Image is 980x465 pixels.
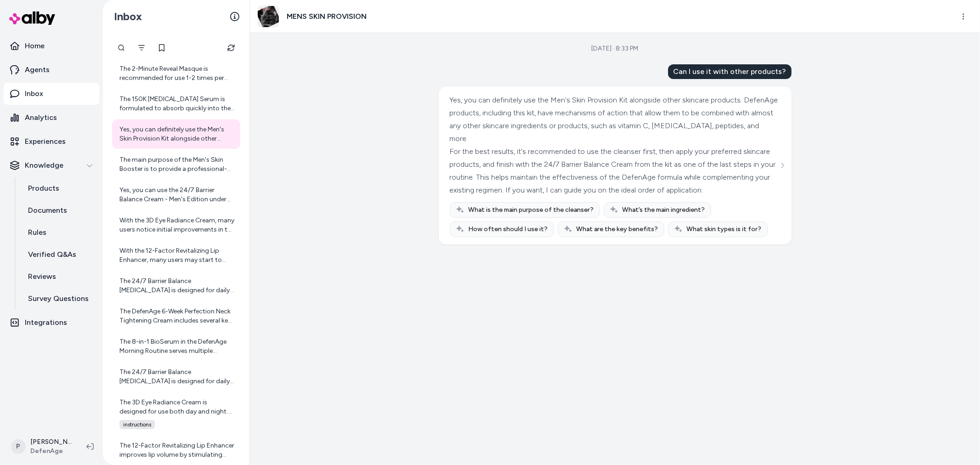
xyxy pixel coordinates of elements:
[25,317,67,328] p: Integrations
[4,59,99,81] a: Agents
[11,439,26,454] span: P
[19,244,99,266] a: Verified Q&As
[112,271,240,301] a: The 24/7 Barrier Balance [MEDICAL_DATA] is designed for daily use. We recommend applying it both ...
[469,205,594,215] span: What is the main purpose of the cleanser?
[119,441,235,459] div: The 12-Factor Revitalizing Lip Enhancer improves lip volume by stimulating your body's natural sk...
[119,64,235,83] div: The 2-Minute Reveal Masque is recommended for use 1-2 times per week. Using it more frequently th...
[30,437,72,447] p: [PERSON_NAME]
[4,154,99,176] button: Knowledge
[25,136,66,147] p: Experiences
[112,332,240,361] a: The 8-in-1 BioSerum in the DefenAge Morning Routine serves multiple important functions for your ...
[112,362,240,391] a: The 24/7 Barrier Balance [MEDICAL_DATA] is designed for daily use. We recommend applying it both ...
[28,249,76,260] p: Verified Q&As
[28,293,89,304] p: Survey Questions
[592,44,639,53] div: [DATE] · 8:33 PM
[114,10,142,23] h2: Inbox
[9,11,55,25] img: alby Logo
[28,205,67,216] p: Documents
[30,447,72,456] span: DefenAge
[4,130,99,153] a: Experiences
[112,436,240,465] a: The 12-Factor Revitalizing Lip Enhancer improves lip volume by stimulating your body's natural sk...
[25,64,50,75] p: Agents
[25,88,43,99] p: Inbox
[25,40,45,51] p: Home
[28,271,56,282] p: Reviews
[119,368,235,386] div: The 24/7 Barrier Balance [MEDICAL_DATA] is designed for daily use. We recommend applying it both ...
[777,160,788,171] button: See more
[119,155,235,174] div: The main purpose of the Men's Skin Booster is to provide a professional-grade, annual skin detail...
[119,398,235,416] div: The 3D Eye Radiance Cream is designed for use both day and night. For best results, you can apply...
[119,95,235,113] div: The 150K [MEDICAL_DATA] Serum is formulated to absorb quickly into the scalp. Its lightweight, wa...
[119,216,235,234] div: With the 3D Eye Radiance Cream, many users notice initial improvements in the appearance of [MEDI...
[119,125,235,143] div: Yes, you can definitely use the Men's Skin Provision Kit alongside other skincare products. Defen...
[112,89,240,119] a: The 150K [MEDICAL_DATA] Serum is formulated to absorb quickly into the scalp. Its lightweight, wa...
[4,83,99,105] a: Inbox
[4,312,99,334] a: Integrations
[19,221,99,244] a: Rules
[668,64,792,79] div: Can I use it with other products?
[19,266,99,288] a: Reviews
[450,145,778,197] div: For the best results, it's recommended to use the cleanser first, then apply your preferred skinc...
[119,246,235,265] div: With the 12-Factor Revitalizing Lip Enhancer, many users may start to notice initial improvements...
[112,180,240,210] a: Yes, you can use the 24/7 Barrier Balance Cream - Men's Edition under makeup. It is designed as a...
[19,177,99,199] a: Products
[4,35,99,57] a: Home
[112,119,240,149] a: Yes, you can definitely use the Men's Skin Provision Kit alongside other skincare products. Defen...
[119,277,235,295] div: The 24/7 Barrier Balance [MEDICAL_DATA] is designed for daily use. We recommend applying it both ...
[19,288,99,310] a: Survey Questions
[6,432,79,461] button: P[PERSON_NAME]DefenAge
[450,94,778,145] div: Yes, you can definitely use the Men's Skin Provision Kit alongside other skincare products. Defen...
[623,205,705,215] span: What’s the main ingredient?
[222,39,240,57] button: Refresh
[258,6,279,27] img: defenage_a_2.jpg
[287,11,367,22] h3: MENS SKIN PROVISION
[112,392,240,435] a: The 3D Eye Radiance Cream is designed for use both day and night. For best results, you can apply...
[119,307,235,325] div: The DefenAge 6-Week Perfection Neck Tightening Cream includes several key ingredients designed to...
[119,186,235,204] div: Yes, you can use the 24/7 Barrier Balance Cream - Men's Edition under makeup. It is designed as a...
[112,59,240,88] a: The 2-Minute Reveal Masque is recommended for use 1-2 times per week. Using it more frequently th...
[687,225,762,234] span: What skin types is it for?
[4,107,99,129] a: Analytics
[25,112,57,123] p: Analytics
[469,225,548,234] span: How often should I use it?
[119,337,235,356] div: The 8-in-1 BioSerum in the DefenAge Morning Routine serves multiple important functions for your ...
[112,210,240,240] a: With the 3D Eye Radiance Cream, many users notice initial improvements in the appearance of [MEDI...
[112,301,240,331] a: The DefenAge 6-Week Perfection Neck Tightening Cream includes several key ingredients designed to...
[132,39,151,57] button: Filter
[112,150,240,179] a: The main purpose of the Men's Skin Booster is to provide a professional-grade, annual skin detail...
[28,227,46,238] p: Rules
[119,420,155,429] span: instructions
[28,183,59,194] p: Products
[112,241,240,270] a: With the 12-Factor Revitalizing Lip Enhancer, many users may start to notice initial improvements...
[577,225,658,234] span: What are the key benefits?
[19,199,99,221] a: Documents
[25,160,63,171] p: Knowledge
